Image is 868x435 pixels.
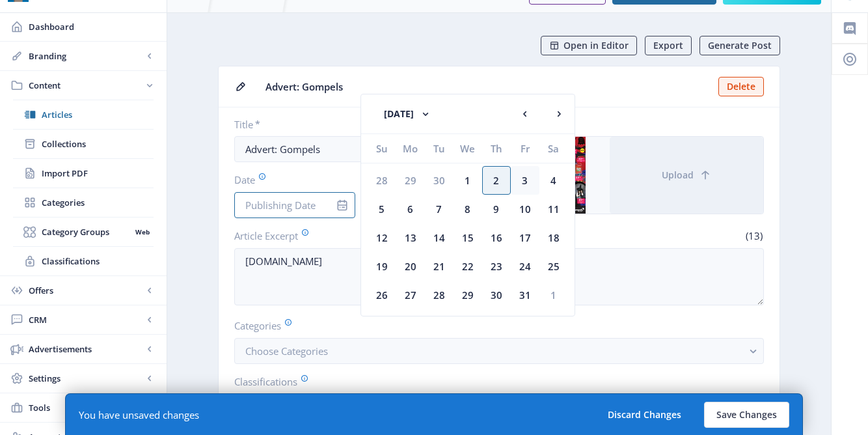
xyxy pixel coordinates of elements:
[368,134,396,163] div: Su
[42,196,154,209] span: Categories
[42,255,154,268] span: Classifications
[234,318,753,333] label: Categories
[396,166,425,195] div: 29
[539,134,568,163] div: Sa
[29,284,143,297] span: Offers
[454,195,482,223] div: 8
[511,195,539,223] div: 10
[42,108,154,121] span: Articles
[511,252,539,281] div: 24
[396,223,425,252] div: 13
[234,338,764,364] button: Choose Categories
[396,281,425,309] div: 27
[234,229,494,243] label: Article Excerpt
[610,137,763,214] button: Upload
[29,372,143,385] span: Settings
[511,281,539,309] div: 31
[563,40,629,51] span: Open in Editor
[482,281,511,309] div: 30
[539,252,568,281] div: 25
[42,225,131,238] span: Category Groups
[42,137,154,150] span: Collections
[29,401,143,414] span: Tools
[79,408,199,421] div: You have unsaved changes
[29,343,143,356] span: Advertisements
[13,247,154,275] a: Classifications
[234,173,345,187] label: Date
[368,281,396,309] div: 26
[653,40,683,51] span: Export
[13,159,154,188] a: Import PDF
[234,374,753,389] label: Classifications
[454,252,482,281] div: 22
[482,223,511,252] div: 16
[234,118,358,131] label: Title
[662,170,694,180] span: Upload
[425,166,454,195] div: 30
[13,100,154,129] a: Articles
[245,344,328,358] span: Choose Categories
[396,252,425,281] div: 20
[482,134,511,163] div: Th
[425,223,454,252] div: 14
[425,281,454,309] div: 28
[368,223,396,252] div: 12
[539,223,568,252] div: 18
[454,281,482,309] div: 29
[29,49,143,63] span: Branding
[511,223,539,252] div: 17
[645,36,692,55] button: Export
[704,402,789,428] button: Save Changes
[482,166,511,195] div: 2
[511,134,539,163] div: Fr
[13,218,154,246] a: Category GroupsWeb
[482,195,511,223] div: 9
[234,192,355,218] input: Publishing Date
[539,281,568,309] div: 1
[368,195,396,223] div: 5
[744,229,764,242] span: (13)
[454,223,482,252] div: 15
[29,313,143,326] span: CRM
[699,36,780,55] button: Generate Post
[13,130,154,158] a: Collections
[265,80,711,94] span: Advert: Gompels
[482,252,511,281] div: 23
[425,134,454,163] div: Tu
[541,36,637,55] button: Open in Editor
[372,101,444,127] button: [DATE]
[396,134,425,163] div: Mo
[234,136,491,162] input: Type Article Title ...
[29,79,143,92] span: Content
[29,20,156,33] span: Dashboard
[595,402,694,428] button: Discard Changes
[131,225,154,238] nb-badge: Web
[454,134,482,163] div: We
[511,166,539,195] div: 3
[718,77,764,96] button: Delete
[13,188,154,217] a: Categories
[507,118,753,131] label: Image
[425,195,454,223] div: 7
[368,252,396,281] div: 19
[539,195,568,223] div: 11
[539,166,568,195] div: 4
[708,40,772,51] span: Generate Post
[42,167,154,180] span: Import PDF
[454,166,482,195] div: 1
[396,195,425,223] div: 6
[368,166,396,195] div: 28
[336,199,349,212] nb-icon: info
[425,252,454,281] div: 21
